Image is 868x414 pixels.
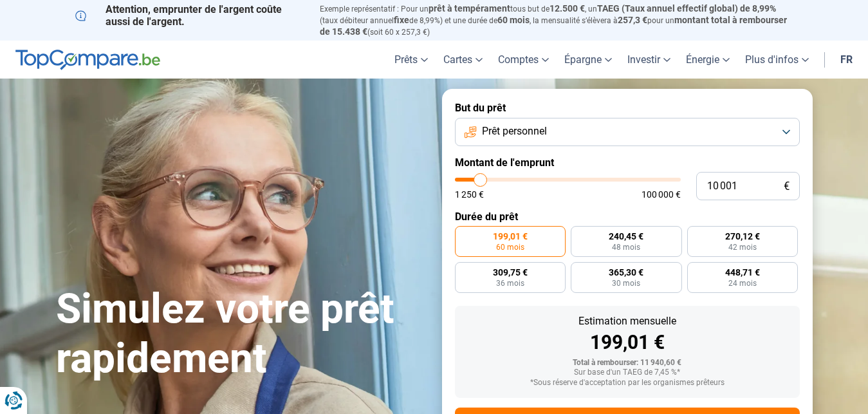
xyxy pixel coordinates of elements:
label: But du prêt [455,102,800,114]
span: prêt à tempérament [429,3,510,14]
span: 270,12 € [725,232,760,241]
a: Plus d'infos [737,41,817,79]
a: Comptes [490,41,557,79]
a: fr [833,41,860,79]
span: 36 mois [496,279,524,287]
span: TAEG (Taux annuel effectif global) de 8,99% [597,3,776,14]
p: Exemple représentatif : Pour un tous but de , un (taux débiteur annuel de 8,99%) et une durée de ... [320,3,793,37]
a: Cartes [436,41,490,79]
span: 257,3 € [618,15,647,25]
span: 60 mois [497,15,530,25]
a: Prêts [387,41,436,79]
span: 48 mois [612,243,640,251]
h1: Simulez votre prêt rapidement [56,285,427,384]
span: 448,71 € [725,268,760,277]
span: 12.500 € [549,3,585,14]
a: Épargne [557,41,620,79]
div: Sur base d'un TAEG de 7,45 %* [465,368,790,377]
a: Énergie [678,41,737,79]
span: 365,30 € [609,268,643,277]
span: 30 mois [612,279,640,287]
div: Total à rembourser: 11 940,60 € [465,359,790,368]
span: fixe [394,15,409,25]
p: Attention, emprunter de l'argent coûte aussi de l'argent. [75,3,304,28]
span: 42 mois [728,243,757,251]
span: € [784,181,790,192]
span: 100 000 € [642,190,681,199]
span: 309,75 € [493,268,528,277]
span: 60 mois [496,243,524,251]
img: TopCompare [15,50,160,70]
span: 1 250 € [455,190,484,199]
span: 199,01 € [493,232,528,241]
div: 199,01 € [465,333,790,352]
a: Investir [620,41,678,79]
label: Montant de l'emprunt [455,156,800,169]
div: *Sous réserve d'acceptation par les organismes prêteurs [465,379,790,388]
span: montant total à rembourser de 15.438 € [320,15,787,37]
span: 240,45 € [609,232,643,241]
button: Prêt personnel [455,118,800,146]
label: Durée du prêt [455,211,800,223]
span: 24 mois [728,279,757,287]
span: Prêt personnel [482,124,547,138]
div: Estimation mensuelle [465,316,790,326]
